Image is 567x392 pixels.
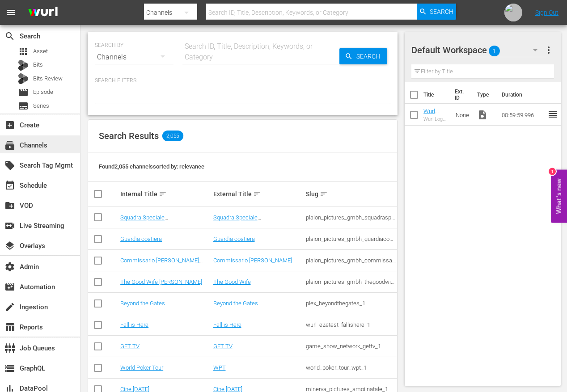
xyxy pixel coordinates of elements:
button: Search [417,4,456,20]
div: plaion_pictures_gmbh_thegoodwife_1 [306,278,396,285]
span: sort [159,190,167,198]
a: Squadra Speciale [GEOGRAPHIC_DATA] [213,214,267,228]
div: Wurl Logo 1 hr [423,116,448,122]
span: 2,055 [162,131,183,141]
div: plaion_pictures_gmbh_squadraspecialelipsia_1 [306,214,396,221]
div: plaion_pictures_gmbh_guardiacostiera_1 [306,236,396,242]
a: Squadra Speciale [GEOGRAPHIC_DATA] [120,214,174,228]
span: menu [5,7,16,18]
span: Series [18,101,29,111]
button: more_vert [543,39,554,61]
span: sort [320,190,328,198]
div: Bits Review [18,73,29,84]
a: GET TV [120,343,140,350]
div: Bits [18,60,29,71]
span: Create [4,120,15,131]
span: reorder [547,109,558,120]
span: Reports [4,322,15,333]
span: Bits [33,60,43,69]
img: photo.jpg [504,4,522,21]
td: None [452,104,474,126]
a: Fall is Here [213,321,241,328]
th: Title [423,82,449,107]
a: Commissario [PERSON_NAME] [PERSON_NAME] [120,257,203,270]
a: The Good Wife [PERSON_NAME] [120,278,202,285]
div: world_poker_tour_wpt_1 [306,364,396,371]
span: Search [353,48,387,64]
span: Series [33,101,49,110]
span: GraphQL [4,363,15,374]
span: Job Queues [4,343,15,354]
span: Channels [4,140,15,151]
a: Wurl Logo 1 hr [423,108,447,121]
div: wurl_e2etest_fallishere_1 [306,321,396,328]
span: Ingestion [4,302,15,312]
a: Guardia costiera [120,236,162,242]
span: more_vert [543,45,554,55]
span: Search Results [99,131,159,141]
div: Search ID, Title, Description, Keywords, or Category [182,41,339,63]
div: External Title [213,189,303,199]
a: Beyond the Gates [213,300,258,307]
span: Asset [18,46,29,57]
span: Search [430,4,453,20]
div: game_show_network_gettv_1 [306,343,396,350]
div: Slug [306,189,396,199]
span: Episode [33,88,53,97]
th: Type [472,82,496,107]
a: Fall is Here [120,321,148,328]
span: Bits Review [33,74,63,83]
a: The Good Wife [213,278,251,285]
div: 1 [549,168,556,175]
span: 1 [489,42,500,60]
span: Video [477,110,488,120]
button: Search [339,48,387,64]
span: Search Tag Mgmt [4,160,15,171]
td: 00:59:59.996 [498,104,547,126]
span: Automation [4,282,15,292]
th: Ext. ID [449,82,472,107]
a: Beyond the Gates [120,300,165,307]
button: Open Feedback Widget [551,169,567,223]
p: Search Filters: [95,77,390,84]
img: ans4CAIJ8jUAAAAAAAAAAAAAAAAAAAAAAAAgQb4GAAAAAAAAAAAAAAAAAAAAAAAAJMjXAAAAAAAAAAAAAAAAAAAAAAAAgAT5G... [21,2,64,23]
a: Commissario [PERSON_NAME] [213,257,292,264]
span: Admin [4,261,15,272]
span: Episode [18,87,29,98]
a: Guardia costiera [213,236,255,242]
a: WPT [213,364,226,371]
span: Live Streaming [4,220,15,231]
span: Asset [33,47,48,56]
div: Channels [95,45,173,70]
div: Internal Title [120,189,210,199]
a: World Poker Tour [120,364,163,371]
span: Search [4,31,15,42]
div: plex_beyondthegates_1 [306,300,396,307]
span: Schedule [4,180,15,191]
a: GET TV [213,343,233,350]
span: sort [253,190,261,198]
a: Sign Out [535,9,559,16]
div: plaion_pictures_gmbh_commissariomontalbano_1 [306,257,396,264]
th: Duration [496,82,550,107]
span: Overlays [4,240,15,251]
span: Found 2,055 channels sorted by: relevance [99,163,204,170]
span: VOD [4,200,15,211]
div: Default Workspace [411,38,546,63]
